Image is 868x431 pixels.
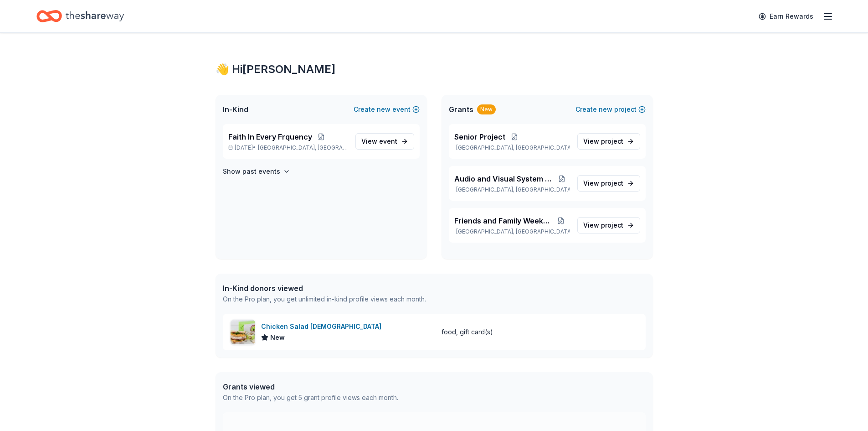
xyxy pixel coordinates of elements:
p: [GEOGRAPHIC_DATA], [GEOGRAPHIC_DATA] [454,144,570,151]
span: Audio and Visual System Project [454,173,555,184]
span: project [601,137,623,145]
img: Image for Chicken Salad Chick [231,320,255,344]
span: project [601,179,623,187]
p: [GEOGRAPHIC_DATA], [GEOGRAPHIC_DATA] [454,228,570,235]
div: 👋 Hi [PERSON_NAME] [216,62,653,77]
button: Show past events [223,166,290,177]
div: Grants viewed [223,381,398,392]
a: View event [355,133,414,150]
div: In-Kind donors viewed [223,283,426,294]
span: View [361,136,397,147]
div: Chicken Salad [DEMOGRAPHIC_DATA] [261,321,385,332]
p: [GEOGRAPHIC_DATA], [GEOGRAPHIC_DATA] [454,186,570,193]
a: Home [36,5,124,27]
div: On the Pro plan, you get unlimited in-kind profile views each month. [223,294,426,305]
span: In-Kind [223,104,248,115]
span: project [601,221,623,229]
div: On the Pro plan, you get 5 grant profile views each month. [223,392,398,403]
span: event [379,137,397,145]
span: Senior Project [454,131,505,142]
span: new [599,104,612,115]
a: View project [577,217,640,234]
span: Friends and Family Weekend [454,215,553,226]
span: View [583,220,623,231]
span: New [270,332,285,343]
div: New [477,104,496,114]
div: food, gift card(s) [442,327,493,338]
button: Createnewevent [354,104,420,115]
span: [GEOGRAPHIC_DATA], [GEOGRAPHIC_DATA] [258,144,348,151]
span: View [583,136,623,147]
span: View [583,178,623,189]
a: View project [577,175,640,192]
p: [DATE] • [228,144,348,151]
h4: Show past events [223,166,280,177]
button: Createnewproject [575,104,646,115]
a: View project [577,133,640,150]
span: Faith In Every Frquency [228,131,312,142]
a: Earn Rewards [753,8,819,25]
span: new [377,104,390,115]
span: Grants [449,104,473,115]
